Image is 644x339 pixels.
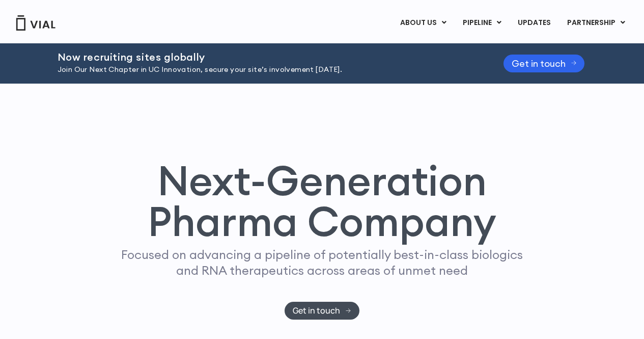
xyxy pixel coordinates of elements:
[15,15,56,31] img: Vial Logo
[512,60,566,67] span: Get in touch
[559,14,633,32] a: PARTNERSHIPMenu Toggle
[392,14,454,32] a: ABOUT USMenu Toggle
[285,302,359,320] a: Get in touch
[102,160,543,242] h1: Next-Generation Pharma Company
[58,64,478,75] p: Join Our Next Chapter in UC Innovation, secure your site’s involvement [DATE].
[58,51,478,63] h2: Now recruiting sites globally
[503,55,585,72] a: Get in touch
[510,14,558,32] a: UPDATES
[117,247,527,278] p: Focused on advancing a pipeline of potentially best-in-class biologics and RNA therapeutics acros...
[455,14,509,32] a: PIPELINEMenu Toggle
[293,307,340,315] span: Get in touch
